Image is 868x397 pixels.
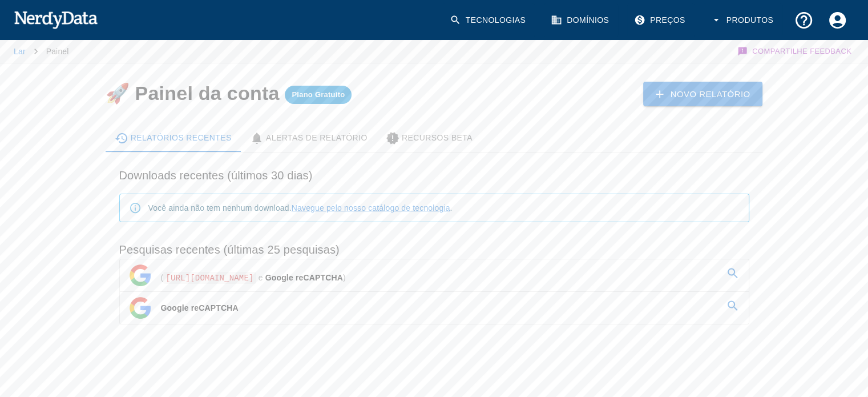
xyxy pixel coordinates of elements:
[161,273,164,282] font: (
[131,133,232,142] font: Relatórios recentes
[650,15,685,25] font: Preços
[46,47,69,56] font: Painel
[292,90,345,99] font: Plano Gratuito
[627,3,695,37] a: Preços
[544,3,618,37] a: Domínios
[671,89,750,99] font: Novo Relatório
[726,15,773,25] font: Produtos
[119,243,340,256] font: Pesquisas recentes (últimas 25 pesquisas)
[821,3,854,37] button: Configurações de Conta
[402,133,473,142] font: Recursos Beta
[265,273,343,282] font: Google reCAPTCHA
[266,133,368,142] font: Alertas de relatório
[14,40,69,63] nav: migalhas de pão
[736,40,854,63] button: Compartilhe feedback
[120,259,749,291] a: ([URL][DOMAIN_NAME] e Google reCAPTCHA)
[752,47,851,55] font: Compartilhe feedback
[14,8,98,31] img: NerdyData.com
[466,15,526,25] font: Tecnologias
[106,82,280,104] font: 🚀 Painel da conta
[292,203,450,212] a: Navegue pelo nosso catálogo de tecnologia
[450,203,453,212] font: .
[161,303,239,312] font: Google reCAPTCHA
[787,3,821,37] button: Suporte e Documentação
[166,274,254,283] font: [URL][DOMAIN_NAME]
[119,169,313,182] font: Downloads recentes (últimos 30 dias)
[643,82,763,106] a: Novo Relatório
[443,3,535,37] a: Tecnologias
[14,47,26,56] a: Lar
[259,273,263,282] font: e
[120,292,749,324] a: Google reCAPTCHA
[285,82,352,104] a: Plano Gratuito
[704,3,782,37] button: Produtos
[343,273,346,282] font: )
[567,15,609,25] font: Domínios
[148,203,292,212] font: Você ainda não tem nenhum download.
